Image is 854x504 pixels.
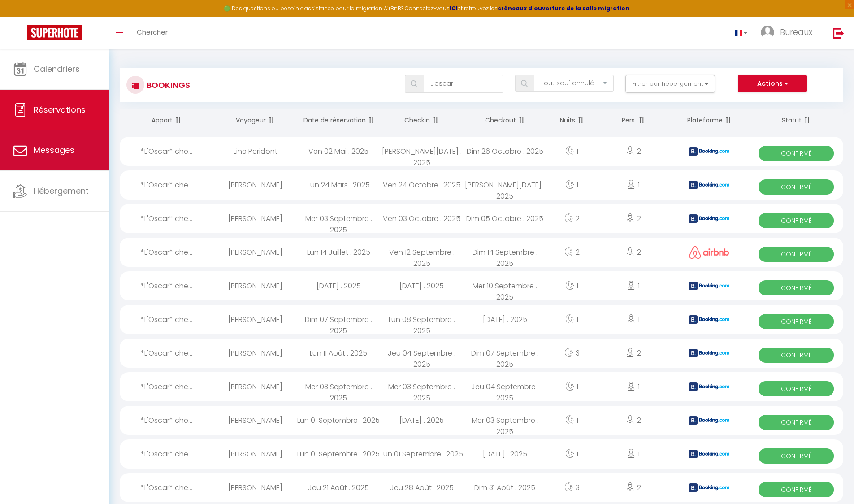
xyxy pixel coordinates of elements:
[761,26,774,39] img: ...
[34,104,86,115] span: Réservations
[380,109,464,132] th: Sort by checkin
[625,75,715,93] button: Filtrer par hébergement
[144,75,190,95] h3: Bookings
[137,27,168,37] span: Chercher
[464,109,547,132] th: Sort by checkout
[749,109,843,132] th: Sort by status
[450,4,458,12] a: ICI
[780,26,812,38] span: Bureaux
[7,4,34,30] button: Ouvrir le widget de chat LiveChat
[597,109,669,132] th: Sort by people
[738,75,807,93] button: Actions
[27,25,82,40] img: Super Booking
[498,4,629,12] a: créneaux d'ouverture de la salle migration
[424,75,503,93] input: Chercher
[34,63,80,74] span: Calendriers
[546,109,597,132] th: Sort by nights
[120,109,214,132] th: Sort by rentals
[34,144,74,156] span: Messages
[34,185,89,196] span: Hébergement
[754,17,824,49] a: ... Bureaux
[214,109,297,132] th: Sort by guest
[130,17,174,49] a: Chercher
[297,109,380,132] th: Sort by booking date
[670,109,750,132] th: Sort by channel
[833,27,844,39] img: logout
